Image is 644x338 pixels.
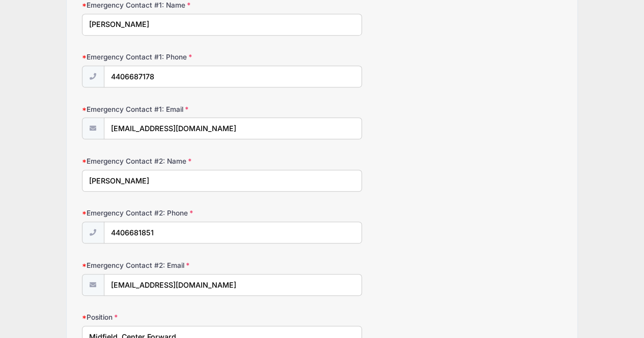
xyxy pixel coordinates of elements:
[82,52,242,62] label: Emergency Contact #1: Phone
[82,104,242,114] label: Emergency Contact #1: Email
[104,274,362,296] input: email@email.com
[82,208,242,218] label: Emergency Contact #2: Phone
[104,117,362,139] input: email@email.com
[104,66,362,87] input: (xxx) xxx-xxxx
[104,222,362,243] input: (xxx) xxx-xxxx
[82,156,242,166] label: Emergency Contact #2: Name
[82,260,242,270] label: Emergency Contact #2: Email
[82,312,242,322] label: Position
